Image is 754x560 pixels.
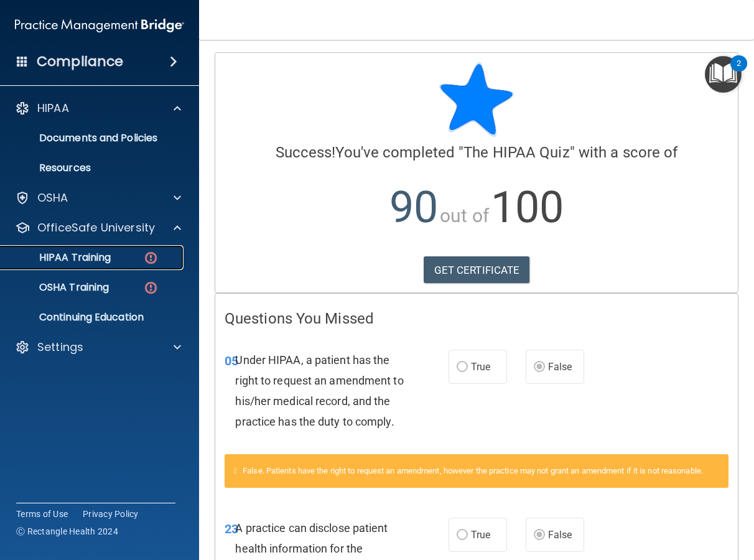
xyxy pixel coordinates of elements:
[534,531,545,540] input: False
[692,474,739,521] iframe: Drift Widget Chat Controller
[37,340,83,355] p: Settings
[225,144,728,161] h4: You've completed " " with a score of
[8,281,109,294] p: OSHA Training
[37,101,69,116] p: HIPAA
[463,144,569,161] span: The HIPAA Quiz
[491,182,564,233] span: 100
[457,363,468,372] input: True
[705,56,742,93] button: Open Resource Center, 2 new notifications
[471,529,490,541] span: True
[15,13,184,38] img: PMB logo
[83,508,139,520] a: Privacy Policy
[439,62,514,137] img: blue-star-rounded.9d042014.png
[143,250,159,266] img: danger-circle.6113f641.png
[8,311,178,324] p: Continuing Education
[37,53,123,70] h4: Compliance
[16,525,118,538] span: Ⓒ Rectangle Health 2024
[243,466,703,475] span: False. Patients have the right to request an amendment, however the practice may not grant an ame...
[534,363,545,372] input: False
[471,361,490,373] span: True
[389,182,438,233] span: 90
[457,531,468,540] input: True
[548,361,572,373] span: False
[15,190,181,205] a: OSHA
[16,508,68,520] a: Terms of Use
[440,205,489,226] span: out of
[15,101,181,116] a: HIPAA
[37,220,155,235] p: OfficeSafe University
[225,310,728,327] h4: Questions You Missed
[737,63,741,80] div: 2
[8,162,178,174] p: Resources
[225,353,238,368] span: 05
[15,340,181,355] a: Settings
[225,521,238,536] span: 23
[548,529,572,541] span: False
[235,353,403,429] span: Under HIPAA, a patient has the right to request an amendment to his/her medical record, and the p...
[15,220,181,235] a: OfficeSafe University
[424,256,530,284] a: GET CERTIFICATE
[143,280,159,296] img: danger-circle.6113f641.png
[37,190,68,205] p: OSHA
[276,144,336,161] span: Success!
[8,251,111,264] p: HIPAA Training
[8,132,178,144] p: Documents and Policies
